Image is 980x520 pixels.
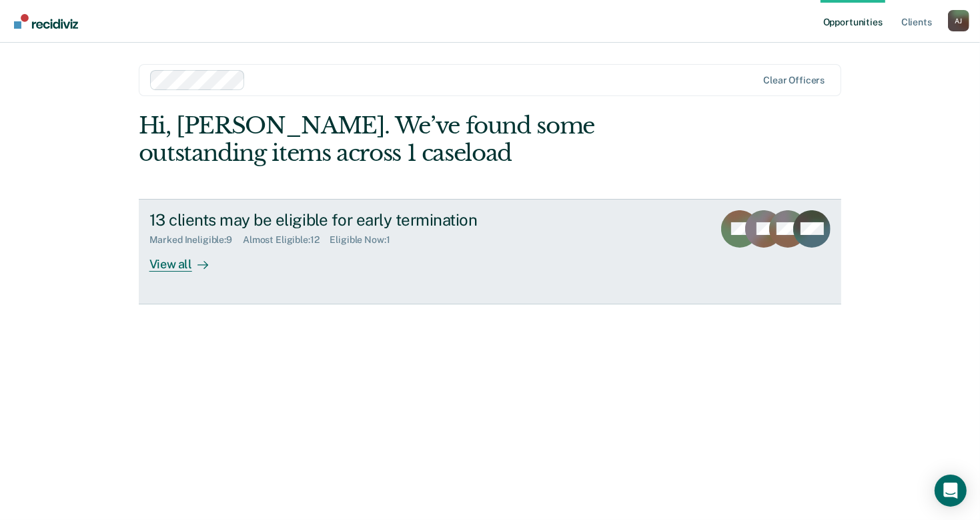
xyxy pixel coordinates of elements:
[149,246,224,272] div: View all
[14,14,78,29] img: Recidiviz
[948,10,969,31] div: A J
[330,234,401,246] div: Eligible Now : 1
[139,112,701,167] div: Hi, [PERSON_NAME]. We’ve found some outstanding items across 1 caseload
[149,210,618,230] div: 13 clients may be eligible for early termination
[948,10,969,31] button: Profile dropdown button
[149,234,243,246] div: Marked Ineligible : 9
[139,199,842,304] a: 13 clients may be eligible for early terminationMarked Ineligible:9Almost Eligible:12Eligible Now...
[763,75,825,86] div: Clear officers
[243,234,330,246] div: Almost Eligible : 12
[935,475,967,507] div: Open Intercom Messenger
